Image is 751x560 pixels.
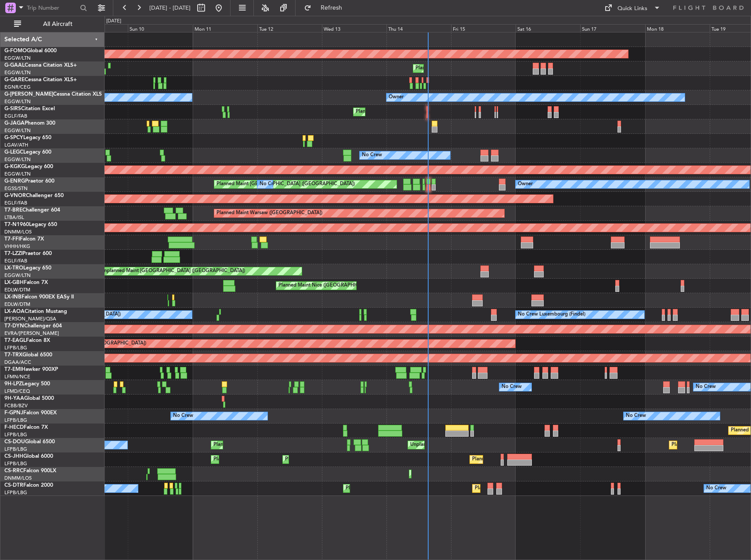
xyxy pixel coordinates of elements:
div: Sun 17 [580,24,645,32]
a: EGGW/LTN [4,171,31,177]
a: LFPB/LBG [4,489,27,496]
div: No Crew [626,409,646,423]
div: Thu 14 [386,24,451,32]
div: Fri 15 [451,24,516,32]
button: Refresh [300,1,353,15]
div: Owner [518,178,533,191]
span: CS-DTR [4,483,23,488]
a: LFMD/CEQ [4,388,30,395]
span: G-GARE [4,77,25,83]
span: G-ENRG [4,179,25,184]
span: G-FOMO [4,48,27,54]
span: T7-LZZI [4,251,22,256]
a: G-FOMOGlobal 6000 [4,48,57,54]
a: G-JAGAPhenom 300 [4,121,55,126]
span: 9H-YAA [4,396,24,401]
span: G-JAGA [4,121,25,126]
div: Planned Maint [GEOGRAPHIC_DATA] ([GEOGRAPHIC_DATA]) [472,453,610,466]
a: LFPB/LBG [4,431,27,438]
a: G-GAALCessna Citation XLS+ [4,63,77,68]
a: G-LEGCLegacy 600 [4,150,51,155]
a: EGGW/LTN [4,272,31,279]
a: EDLW/DTM [4,301,30,308]
a: EGGW/LTN [4,98,31,105]
div: Planned Maint [GEOGRAPHIC_DATA] ([GEOGRAPHIC_DATA]) [285,453,423,466]
div: No Crew Luxembourg (Findel) [518,308,585,321]
a: G-KGKGLegacy 600 [4,164,53,169]
a: G-SPCYLegacy 650 [4,135,51,140]
a: EGGW/LTN [4,127,31,134]
a: LFPB/LBG [4,345,27,351]
a: F-GPNJFalcon 900EX [4,410,57,416]
span: G-KGKG [4,164,25,169]
a: G-[PERSON_NAME]Cessna Citation XLS [4,92,102,97]
a: EGGW/LTN [4,156,31,163]
span: F-GPNJ [4,410,23,416]
a: CS-DOUGlobal 6500 [4,439,55,445]
span: T7-TRX [4,352,22,358]
a: EGNR/CEG [4,84,31,90]
a: T7-LZZIPraetor 600 [4,251,52,256]
a: LX-AOACitation Mustang [4,309,67,314]
a: LGAV/ATH [4,142,28,148]
a: CS-DTRFalcon 2000 [4,483,53,488]
span: 9H-LPZ [4,381,22,387]
a: T7-EMIHawker 900XP [4,367,58,372]
a: EGGW/LTN [4,55,31,61]
a: FCBB/BZV [4,402,28,409]
a: LTBA/ISL [4,214,24,221]
span: G-LEGC [4,150,23,155]
div: Unplanned Maint [GEOGRAPHIC_DATA] ([GEOGRAPHIC_DATA]) [410,438,555,452]
span: All Aircraft [23,21,93,27]
span: T7-FFI [4,237,20,242]
a: G-SIRSCitation Excel [4,106,55,111]
span: [DATE] - [DATE] [149,4,191,12]
div: No Crew [706,482,726,495]
input: Trip Number [27,1,77,14]
button: Quick Links [600,1,665,15]
span: T7-BRE [4,208,22,213]
div: Sat 16 [516,24,580,32]
div: Unplanned Maint [GEOGRAPHIC_DATA] ([GEOGRAPHIC_DATA]) [101,265,245,278]
div: Owner [389,91,404,104]
a: LX-GBHFalcon 7X [4,280,48,285]
a: T7-BREChallenger 604 [4,208,60,213]
a: EDLW/DTM [4,287,30,293]
div: Mon 18 [645,24,710,32]
div: Planned Maint Nice ([GEOGRAPHIC_DATA]) [278,279,376,292]
span: G-SIRS [4,106,21,111]
span: G-[PERSON_NAME] [4,92,53,97]
a: DNMM/LOS [4,229,32,235]
a: G-VNORChallenger 650 [4,193,64,198]
a: CS-JHHGlobal 6000 [4,454,53,459]
div: Mon 11 [193,24,257,32]
a: DGAA/ACC [4,359,31,366]
a: VHHH/HKG [4,243,30,250]
a: [PERSON_NAME]/QSA [4,316,56,322]
div: No Crew [696,381,716,394]
span: T7-EAGL [4,338,26,343]
a: EGGW/LTN [4,69,31,76]
span: LX-TRO [4,266,23,271]
div: Tue 12 [257,24,322,32]
a: DNMM/LOS [4,475,32,481]
span: LX-GBH [4,280,24,285]
a: G-ENRGPraetor 600 [4,179,54,184]
span: CS-JHH [4,454,23,459]
span: T7-EMI [4,367,22,372]
a: T7-EAGLFalcon 8X [4,338,50,343]
button: All Aircraft [10,17,95,31]
div: Wed 13 [322,24,386,32]
a: EGLF/FAB [4,258,27,264]
span: G-VNOR [4,193,26,198]
a: T7-N1960Legacy 650 [4,222,57,227]
a: LFPB/LBG [4,417,27,424]
a: T7-DYNChallenger 604 [4,323,62,329]
a: T7-TRXGlobal 6500 [4,352,52,358]
a: LX-INBFalcon 900EX EASy II [4,294,74,300]
a: LX-TROLegacy 650 [4,266,51,271]
span: G-GAAL [4,63,25,68]
a: LFPB/LBG [4,460,27,467]
div: Planned Maint Warsaw ([GEOGRAPHIC_DATA]) [217,207,322,220]
span: LX-AOA [4,309,25,314]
